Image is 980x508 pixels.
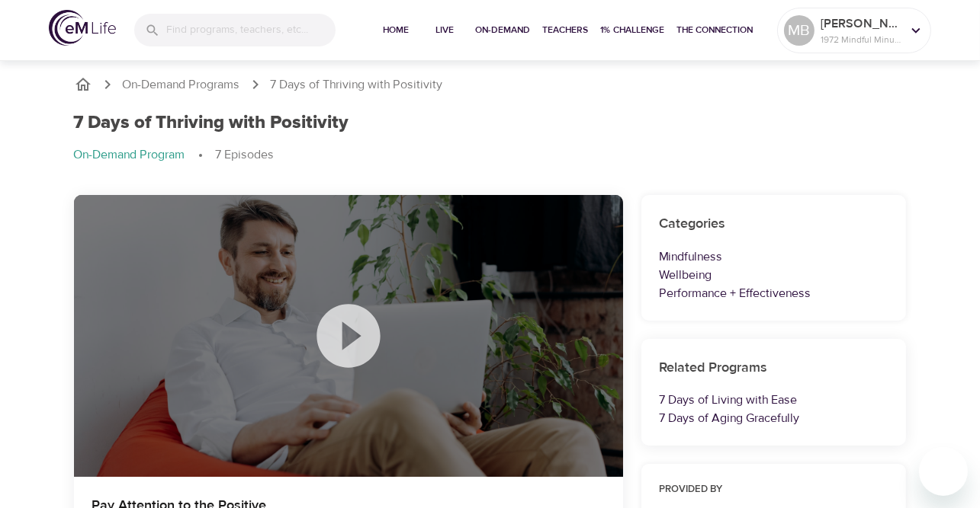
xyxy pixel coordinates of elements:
[74,146,185,164] p: On-Demand Program
[660,392,798,407] a: 7 Days of Living with Ease
[660,482,888,498] h6: Provided by
[271,76,443,94] p: 7 Days of Thriving with Positivity
[660,411,800,426] a: 7 Days of Aging Gracefully
[49,10,116,46] img: logo
[677,22,753,38] span: The Connection
[476,22,531,38] span: On-Demand
[427,22,464,38] span: Live
[74,75,907,94] nav: breadcrumb
[784,15,815,46] div: MB
[660,213,888,235] h6: Categories
[660,284,888,302] p: Performance + Effectiveness
[74,146,907,165] nav: breadcrumb
[166,14,336,46] input: Find programs, teachers, etc...
[378,22,415,38] span: Home
[601,22,665,38] span: 1% Challenge
[660,357,888,379] h6: Related Programs
[660,248,888,266] p: Mindfulness
[543,22,589,38] span: Teachers
[660,266,888,284] p: Wellbeing
[123,76,240,94] a: On-Demand Programs
[821,14,901,33] p: [PERSON_NAME]
[74,112,349,134] h1: 7 Days of Thriving with Positivity
[821,33,901,46] p: 1972 Mindful Minutes
[216,146,275,164] p: 7 Episodes
[919,447,968,496] iframe: Button to launch messaging window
